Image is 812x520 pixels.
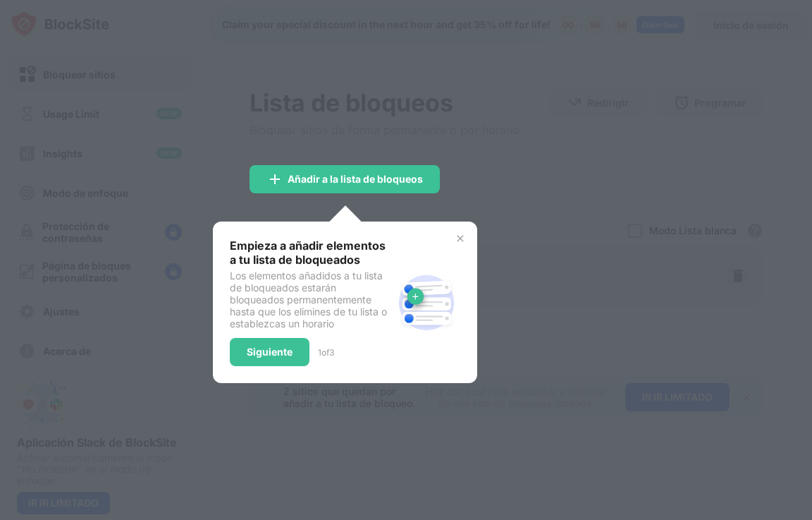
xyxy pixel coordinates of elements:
[230,270,393,329] div: Los elementos añadidos a tu lista de bloqueados estarán bloqueados permanentemente hasta que los ...
[288,174,423,185] div: Añadir a la lista de bloqueos
[393,269,460,337] img: block-site.svg
[230,238,393,267] div: Empieza a añadir elementos a tu lista de bloqueados
[247,346,293,358] div: Siguiente
[455,233,466,244] img: x-button.svg
[318,347,334,358] div: 1 of 3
